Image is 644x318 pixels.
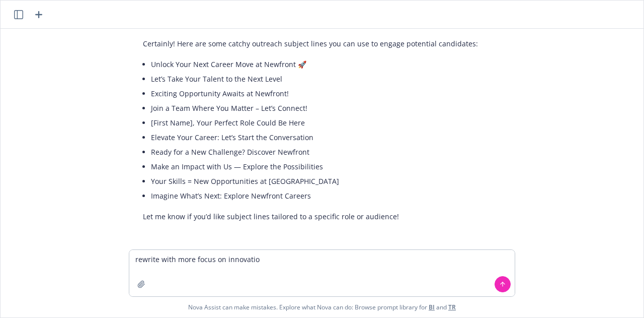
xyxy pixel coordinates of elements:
p: Let me know if you’d like subject lines tailored to a specific role or audience! [143,211,478,222]
li: Exciting Opportunity Awaits at Newfront! [151,86,478,101]
li: [First Name], Your Perfect Role Could Be Here [151,115,478,130]
li: Ready for a New Challenge? Discover Newfront [151,145,478,159]
li: Make an Impact with Us — Explore the Possibilities [151,159,478,174]
a: TR [448,303,456,311]
li: Join a Team Where You Matter – Let’s Connect! [151,101,478,115]
p: Certainly! Here are some catchy outreach subject lines you can use to engage potential candidates: [143,38,478,49]
textarea: rewrite with more focus on innovatio [129,250,515,296]
li: Let’s Take Your Talent to the Next Level [151,72,478,86]
li: Unlock Your Next Career Move at Newfront 🚀 [151,57,478,72]
li: Imagine What’s Next: Explore Newfront Careers [151,188,478,203]
li: Elevate Your Career: Let’s Start the Conversation [151,130,478,145]
a: BI [429,303,435,311]
span: Nova Assist can make mistakes. Explore what Nova can do: Browse prompt library for and [188,297,456,317]
li: Your Skills = New Opportunities at [GEOGRAPHIC_DATA] [151,174,478,188]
